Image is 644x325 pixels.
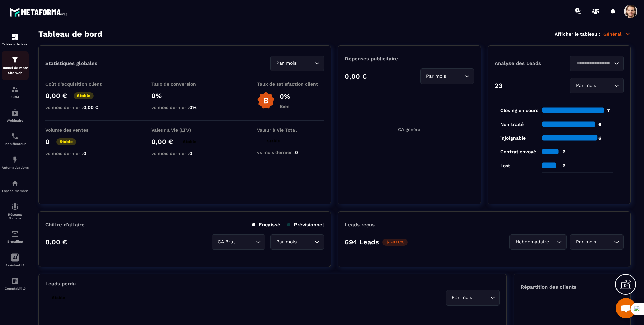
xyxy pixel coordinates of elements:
[574,60,612,67] input: Search for option
[474,294,489,301] input: Search for option
[500,108,538,113] tspan: Closing en cours
[2,174,29,198] a: automationsautomationsEspace membre
[495,82,503,90] p: 23
[500,135,525,141] tspan: injoignable
[151,81,218,87] p: Taux de conversion
[521,284,624,290] p: Répartition des clients
[298,60,313,67] input: Search for option
[570,78,624,93] div: Search for option
[257,81,324,87] p: Taux de satisfaction client
[83,105,98,110] span: 0,00 €
[257,127,324,133] p: Valeur à Vie Total
[270,234,324,250] div: Search for option
[56,138,76,145] p: Stable
[2,189,29,193] p: Espace membre
[45,238,67,246] p: 0,00 €
[151,105,218,110] p: vs mois dernier :
[45,60,97,66] p: Statistiques globales
[2,272,29,295] a: accountantaccountantComptabilité
[2,263,29,267] p: Assistant IA
[2,248,29,272] a: Assistant IA
[345,238,379,246] p: 694 Leads
[2,142,29,146] p: Planificateur
[45,105,112,110] p: vs mois dernier :
[509,234,567,250] div: Search for option
[264,138,283,145] p: Stable
[280,92,290,100] p: 0%
[11,156,19,164] img: automations
[574,82,597,89] span: Par mois
[11,132,19,140] img: scheduler
[574,238,597,246] span: Par mois
[270,56,324,71] div: Search for option
[514,238,550,246] span: Hebdomadaire
[38,29,102,39] h3: Tableau de bord
[345,72,367,80] p: 0,00 €
[550,238,555,246] input: Search for option
[237,238,254,246] input: Search for option
[11,85,19,93] img: formation
[345,56,474,62] p: Dépenses publicitaire
[2,287,29,290] p: Comptabilité
[257,150,324,155] p: vs mois dernier :
[2,240,29,243] p: E-mailing
[189,151,192,156] span: 0
[295,150,298,155] span: 0
[2,213,29,220] p: Réseaux Sociaux
[2,80,29,104] a: formationformationCRM
[2,42,29,46] p: Tableau de bord
[500,149,536,155] tspan: Contrat envoyé
[345,222,375,228] p: Leads reçus
[45,81,112,87] p: Coût d'acquisition client
[11,277,19,285] img: accountant
[2,104,29,127] a: automationsautomationsWebinaire
[382,239,408,246] p: -97.6%
[555,31,600,37] p: Afficher le tableau :
[2,127,29,151] a: schedulerschedulerPlanificateur
[257,92,275,109] img: b-badge-o.b3b20ee6.svg
[2,166,29,169] p: Automatisations
[180,138,200,145] p: Stable
[216,238,237,246] span: CA Brut
[500,122,523,127] tspan: Non traité
[189,105,197,110] span: 0%
[2,119,29,122] p: Webinaire
[45,222,85,228] p: Chiffre d’affaire
[11,179,19,187] img: automations
[500,163,510,168] tspan: Lost
[450,294,474,301] span: Par mois
[2,51,29,80] a: formationformationTunnel de vente Site web
[45,151,112,156] p: vs mois dernier :
[275,238,298,246] span: Par mois
[287,222,324,228] p: Prévisionnel
[2,95,29,99] p: CRM
[448,73,463,80] input: Search for option
[420,68,474,84] div: Search for option
[2,198,29,225] a: social-networksocial-networkRéseaux Sociaux
[495,60,559,66] p: Analyse des Leads
[9,6,70,18] img: logo
[11,33,19,41] img: formation
[11,230,19,238] img: email
[603,31,631,37] p: Général
[49,294,68,301] p: Stable
[11,203,19,211] img: social-network
[11,56,19,64] img: formation
[2,151,29,174] a: automationsautomationsAutomatisations
[2,66,29,75] p: Tunnel de vente Site web
[597,238,612,246] input: Search for option
[45,127,112,133] p: Volume des ventes
[83,151,86,156] span: 0
[446,290,500,306] div: Search for option
[151,92,218,100] p: 0%
[151,127,218,133] p: Valeur à Vie (LTV)
[252,222,280,228] p: Encaissé
[616,298,636,318] div: Mở cuộc trò chuyện
[275,60,298,67] span: Par mois
[212,234,265,250] div: Search for option
[151,151,218,156] p: vs mois dernier :
[2,28,29,51] a: formationformationTableau de bord
[45,281,76,287] p: Leads perdu
[280,104,290,109] p: Bien
[570,234,624,250] div: Search for option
